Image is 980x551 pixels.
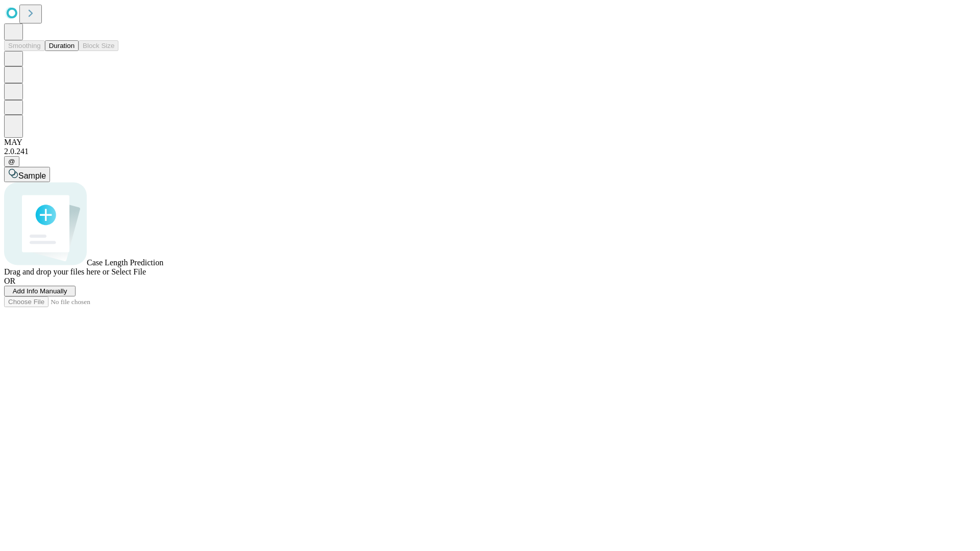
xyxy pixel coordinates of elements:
[4,40,45,51] button: Smoothing
[4,138,976,147] div: MAY
[4,147,976,156] div: 2.0.241
[8,158,15,165] span: @
[13,287,67,295] span: Add Info Manually
[4,167,50,182] button: Sample
[4,277,15,285] span: OR
[4,267,109,276] span: Drag and drop your files here or
[4,286,76,296] button: Add Info Manually
[4,156,19,167] button: @
[18,171,46,180] span: Sample
[45,40,79,51] button: Duration
[79,40,118,51] button: Block Size
[87,258,163,267] span: Case Length Prediction
[111,267,146,276] span: Select File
